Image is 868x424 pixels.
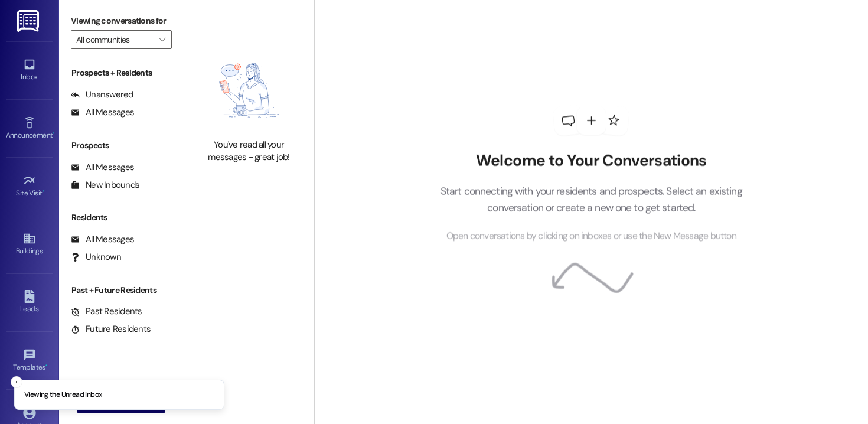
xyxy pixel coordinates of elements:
[6,229,53,260] a: Buildings
[71,89,133,101] div: Unanswered
[71,323,151,335] div: Future Residents
[71,251,121,263] div: Unknown
[6,345,53,377] a: Templates •
[71,233,134,246] div: All Messages
[6,171,53,203] a: Site Visit •
[53,129,54,138] span: •
[59,284,184,296] div: Past + Future Residents
[71,179,139,191] div: New Inbounds
[59,211,184,224] div: Residents
[159,35,165,44] i: 
[71,12,172,30] label: Viewing conversations for
[197,139,301,164] div: You've read all your messages - great job!
[24,390,102,400] p: Viewing the Unread inbox
[197,48,301,133] img: empty-state
[446,229,736,243] span: Open conversations by clicking on inboxes or use the New Message button
[45,361,47,370] span: •
[59,67,184,79] div: Prospects + Residents
[71,161,134,174] div: All Messages
[6,286,53,318] a: Leads
[71,305,142,318] div: Past Residents
[43,187,44,195] span: •
[71,106,134,119] div: All Messages
[422,152,760,171] h2: Welcome to Your Conversations
[422,182,760,216] p: Start connecting with your residents and prospects. Select an existing conversation or create a n...
[59,139,184,152] div: Prospects
[6,54,53,86] a: Inbox
[76,30,153,49] input: All communities
[11,376,22,388] button: Close toast
[17,10,41,32] img: ResiDesk Logo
